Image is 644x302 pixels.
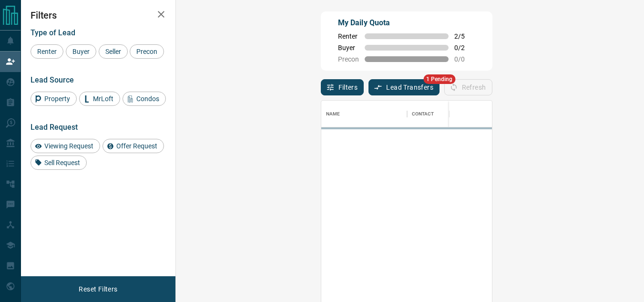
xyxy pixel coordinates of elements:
span: Renter [338,32,359,40]
span: 0 / 2 [454,44,475,52]
div: Precon [130,44,164,59]
h2: Filters [31,10,166,21]
div: Name [326,101,340,127]
span: Buyer [338,44,359,52]
span: Type of Lead [31,28,75,37]
div: Viewing Request [31,139,100,153]
div: Sell Request [31,156,87,170]
span: 0 / 0 [454,55,475,63]
div: MrLoft [79,92,120,106]
span: Seller [102,48,124,55]
span: 2 / 5 [454,32,475,40]
div: Contact [412,101,434,127]
span: Lead Request [31,123,78,132]
div: Offer Request [102,139,164,153]
div: Contact [407,101,483,127]
div: Name [321,101,407,127]
span: Sell Request [41,159,83,167]
span: Precon [338,55,359,63]
span: Renter [34,48,60,55]
span: Condos [133,95,163,103]
button: Lead Transfers [368,79,440,95]
button: Reset Filters [72,281,123,297]
span: 1 Pending [423,74,455,84]
span: Precon [133,48,161,55]
span: Offer Request [113,142,161,150]
div: Buyer [66,44,96,59]
span: Lead Source [31,75,74,84]
div: Renter [31,44,63,59]
span: Viewing Request [41,142,97,150]
span: Property [41,95,73,103]
button: Filters [321,79,364,95]
div: Condos [123,92,166,106]
div: Seller [99,44,128,59]
div: Property [31,92,77,106]
p: My Daily Quota [338,17,475,29]
span: Buyer [69,48,93,55]
span: MrLoft [90,95,117,103]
